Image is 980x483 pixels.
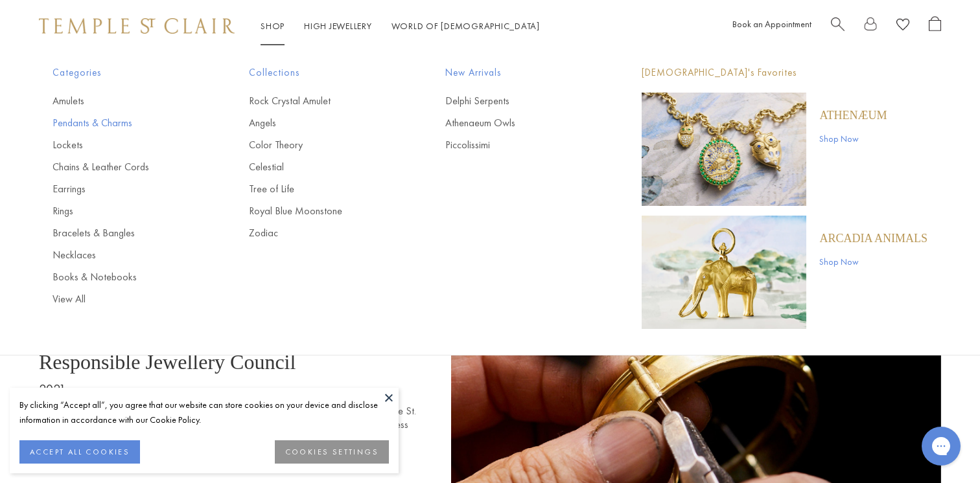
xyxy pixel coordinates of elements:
a: Pendants & Charms [52,116,197,130]
img: Temple St. Clair [39,18,235,34]
a: Amulets [52,94,197,108]
div: By clicking “Accept all”, you agree that our website can store cookies on your device and disclos... [19,398,389,427]
a: Book an Appointment [732,18,811,30]
a: Color Theory [249,138,393,152]
a: Shop Now [819,254,927,269]
a: Rings [52,204,197,218]
a: Books & Notebooks [52,270,197,284]
span: Categories [52,65,197,81]
a: Lockets [52,138,197,152]
a: ShopShop [261,20,285,32]
a: Necklaces [52,248,197,262]
iframe: Gorgias live chat messenger [915,422,967,470]
p: 2021 [39,381,425,398]
a: Rock Crystal Amulet [249,94,393,108]
span: Collections [249,65,393,81]
a: Angels [249,116,393,130]
a: World of [DEMOGRAPHIC_DATA]World of [DEMOGRAPHIC_DATA] [391,20,540,32]
a: Delphi Serpents [445,94,590,108]
a: Athenaeum Owls [445,116,590,130]
a: Chains & Leather Cords [52,160,197,174]
a: High JewelleryHigh Jewellery [304,20,372,32]
a: Shop Now [819,131,887,146]
nav: Main navigation [261,18,540,34]
p: Responsible Jewellery Council [39,350,425,374]
a: Search [831,16,845,36]
a: Earrings [52,182,197,196]
a: Tree of Life [249,182,393,196]
a: View Wishlist [896,16,909,36]
a: View All [52,292,197,306]
a: Celestial [249,160,393,174]
a: Bracelets & Bangles [52,226,197,240]
a: ARCADIA ANIMALS [819,231,927,245]
button: ACCEPT ALL COOKIES [19,440,140,464]
a: Piccolissimi [445,138,590,152]
a: Royal Blue Moonstone [249,204,393,218]
button: COOKIES SETTINGS [275,440,389,464]
a: Athenæum [819,108,887,122]
a: Zodiac [249,226,393,240]
span: New Arrivals [445,65,590,81]
a: Open Shopping Bag [929,16,941,36]
p: [DEMOGRAPHIC_DATA]'s Favorites [642,65,927,81]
